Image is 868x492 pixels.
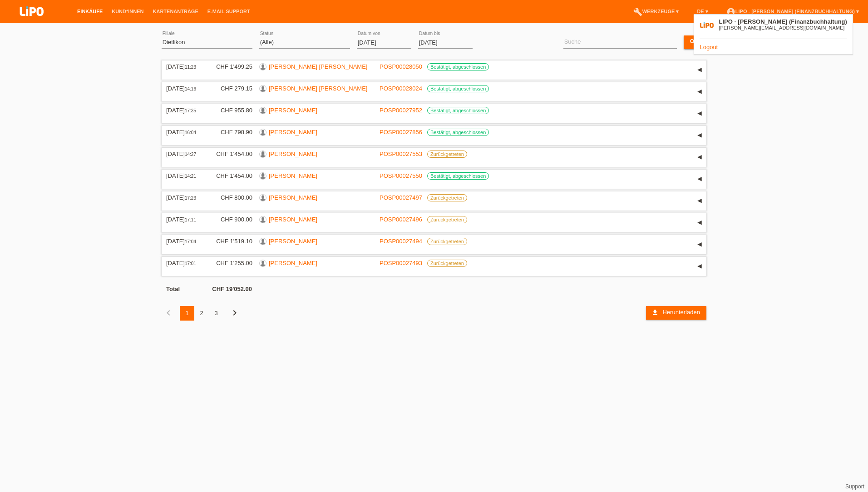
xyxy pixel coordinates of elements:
[209,129,252,136] div: CHF 798.90
[9,19,54,25] a: LIPO pay
[719,25,847,30] div: [PERSON_NAME][EMAIL_ADDRESS][DOMAIN_NAME]
[719,18,847,25] b: LIPO - [PERSON_NAME] (Finanzbuchhaltung)
[693,260,706,273] div: auf-/zuklappen
[693,216,706,230] div: auf-/zuklappen
[269,85,367,92] a: [PERSON_NAME] [PERSON_NAME]
[166,63,202,70] div: [DATE]
[380,107,422,114] a: POSP00027952
[209,85,252,92] div: CHF 279.15
[380,216,422,223] a: POSP00027496
[380,194,422,201] a: POSP00027497
[427,194,467,201] label: Zurückgetreten
[700,44,718,50] a: Logout
[269,260,317,266] a: [PERSON_NAME]
[209,238,252,245] div: CHF 1'519.10
[185,239,196,244] span: 17:04
[693,85,706,99] div: auf-/zuklappen
[166,238,202,245] div: [DATE]
[427,85,489,92] label: Bestätigt, abgeschlossen
[692,9,712,14] a: DE ▾
[209,151,252,157] div: CHF 1'454.00
[427,260,467,267] label: Zurückgetreten
[693,172,706,186] div: auf-/zuklappen
[166,151,202,157] div: [DATE]
[427,63,489,70] label: Bestätigt, abgeschlossen
[166,107,202,114] div: [DATE]
[209,107,252,114] div: CHF 955.80
[209,63,252,70] div: CHF 1'499.25
[427,151,467,158] label: Zurückgetreten
[148,9,203,14] a: Kartenanträge
[185,65,196,70] span: 11:23
[212,286,252,292] b: CHF 19'052.00
[185,130,196,135] span: 16:04
[209,172,252,179] div: CHF 1'454.00
[693,129,706,142] div: auf-/zuklappen
[651,309,659,316] i: download
[689,38,696,45] i: search
[180,306,194,321] div: 1
[73,9,107,14] a: Einkäufe
[693,107,706,120] div: auf-/zuklappen
[427,172,489,180] label: Bestätigt, abgeschlossen
[427,129,489,136] label: Bestätigt, abgeschlossen
[269,129,317,136] a: [PERSON_NAME]
[380,85,422,92] a: POSP00028024
[693,238,706,251] div: auf-/zuklappen
[845,483,864,490] a: Support
[166,85,202,92] div: [DATE]
[646,306,706,320] a: download Herunterladen
[166,286,180,292] b: Total
[209,194,252,201] div: CHF 800.00
[693,194,706,208] div: auf-/zuklappen
[209,306,223,321] div: 3
[166,260,202,266] div: [DATE]
[107,9,148,14] a: Kund*innen
[269,194,317,201] a: [PERSON_NAME]
[166,194,202,201] div: [DATE]
[166,216,202,223] div: [DATE]
[700,18,714,33] img: 39073_square.png
[633,7,642,16] i: build
[380,151,422,157] a: POSP00027553
[693,151,706,164] div: auf-/zuklappen
[185,152,196,157] span: 14:27
[684,35,703,49] a: search
[269,63,367,70] a: [PERSON_NAME] [PERSON_NAME]
[269,216,317,223] a: [PERSON_NAME]
[269,238,317,245] a: [PERSON_NAME]
[194,306,209,321] div: 2
[209,260,252,266] div: CHF 1'255.00
[185,196,196,201] span: 17:23
[662,309,700,316] span: Herunterladen
[163,307,174,318] i: chevron_left
[380,238,422,245] a: POSP00027494
[166,172,202,179] div: [DATE]
[427,107,489,114] label: Bestätigt, abgeschlossen
[726,7,735,16] i: account_circle
[269,172,317,179] a: [PERSON_NAME]
[185,217,196,222] span: 17:11
[166,129,202,136] div: [DATE]
[629,9,684,14] a: buildWerkzeuge ▾
[229,307,240,318] i: chevron_right
[427,216,467,223] label: Zurückgetreten
[380,129,422,136] a: POSP00027856
[427,238,467,245] label: Zurückgetreten
[185,86,196,91] span: 14:16
[380,63,422,70] a: POSP00028050
[203,9,255,14] a: E-Mail Support
[269,151,317,157] a: [PERSON_NAME]
[185,261,196,266] span: 17:01
[185,174,196,179] span: 14:21
[722,9,863,14] a: account_circleLIPO - [PERSON_NAME] (Finanzbuchhaltung) ▾
[269,107,317,114] a: [PERSON_NAME]
[693,63,706,77] div: auf-/zuklappen
[380,260,422,266] a: POSP00027493
[185,108,196,113] span: 17:35
[380,172,422,179] a: POSP00027550
[209,216,252,223] div: CHF 900.00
